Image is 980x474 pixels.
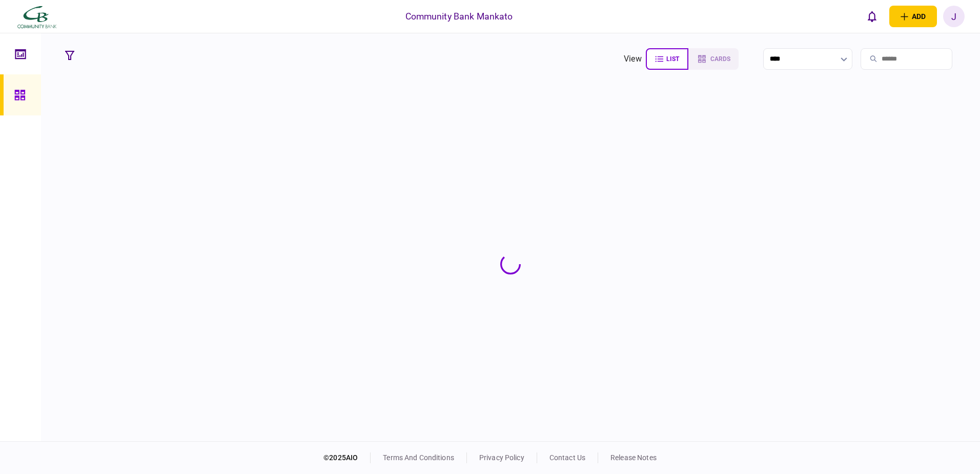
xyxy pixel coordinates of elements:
[862,6,883,27] button: open notifications list
[549,453,585,462] a: contact us
[646,48,688,70] button: list
[666,55,679,63] span: list
[383,453,454,462] a: terms and conditions
[889,6,937,27] button: open adding identity options
[943,6,965,27] button: J
[688,48,739,70] button: cards
[624,53,642,65] div: view
[405,10,513,23] div: Community Bank Mankato
[15,4,58,29] img: client company logo
[479,453,524,462] a: privacy policy
[710,55,730,63] span: cards
[323,452,371,463] div: © 2025 AIO
[610,453,657,462] a: release notes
